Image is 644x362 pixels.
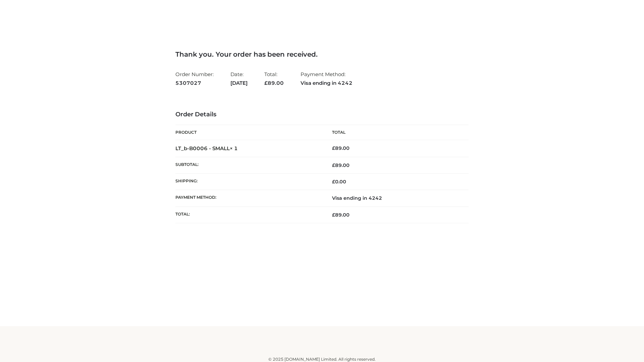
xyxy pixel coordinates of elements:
h3: Order Details [175,111,469,118]
span: 89.00 [332,162,350,168]
th: Product [175,125,322,140]
span: £ [332,212,335,218]
th: Total [322,125,469,140]
span: 89.00 [264,80,284,86]
td: Visa ending in 4242 [322,190,469,206]
span: 89.00 [332,212,350,218]
span: £ [332,145,335,151]
strong: × 1 [230,145,238,152]
h3: Thank you. Your order has been received. [175,50,469,58]
li: Date: [230,68,248,89]
th: Total: [175,206,322,223]
th: Shipping: [175,174,322,190]
th: Subtotal: [175,157,322,173]
li: Total: [264,68,284,89]
span: £ [332,162,335,168]
strong: Visa ending in 4242 [301,79,353,87]
bdi: 0.00 [332,179,346,185]
strong: LT_b-B0006 - SMALL [175,145,238,152]
span: £ [332,179,335,185]
strong: [DATE] [230,79,248,87]
li: Order Number: [175,68,214,89]
th: Payment method: [175,190,322,206]
strong: 5307027 [175,79,214,87]
bdi: 89.00 [332,145,350,151]
li: Payment Method: [301,68,353,89]
span: £ [264,80,268,86]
